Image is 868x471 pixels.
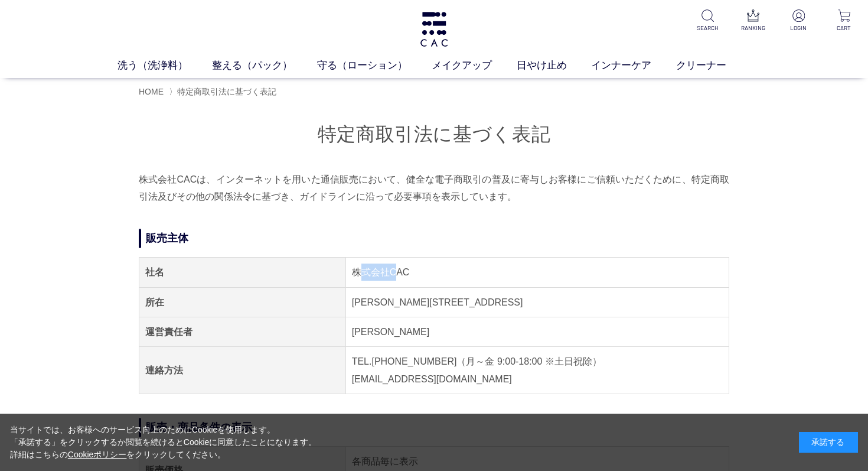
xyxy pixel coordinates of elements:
[830,24,859,33] p: CART
[139,122,729,147] h1: 特定商取引法に基づく表記
[830,9,859,33] a: CART
[68,450,127,459] a: Cookieポリシー
[517,59,592,73] a: 日やけ止め
[177,87,276,96] span: 特定商取引法に基づく表記
[784,9,813,33] a: LOGIN
[317,59,432,73] a: 守る（ローション）
[345,287,729,317] td: [PERSON_NAME][STREET_ADDRESS]
[345,258,729,287] td: 株式会社CAC
[693,24,722,33] p: SEARCH
[693,9,722,33] a: SEARCH
[139,229,729,248] h2: 販売主体
[139,287,346,317] th: 所在
[139,171,729,206] p: 株式会社CACは、インターネットを用いた通信販売において、健全な電子商取引の普及に寄与しお客様にご信頼いただくために、特定商取引法及びその他の関係法令に基づき、ガイドラインに沿って必要事項を表示...
[676,59,751,73] a: クリーナー
[739,24,768,33] p: RANKING
[139,258,346,287] th: 社名
[139,317,346,347] th: 運営責任者
[139,347,346,394] th: 連絡方法
[118,59,213,73] a: 洗う（洗浄料）
[799,432,858,453] div: 承諾する
[345,347,729,394] td: TEL.[PHONE_NUMBER]（月～金 9:00-18:00 ※土日祝除） [EMAIL_ADDRESS][DOMAIN_NAME]
[169,86,279,98] li: 〉
[432,59,517,73] a: メイクアップ
[139,87,164,96] a: HOME
[10,424,317,461] div: 当サイトでは、お客様へのサービス向上のためにCookieを使用します。 「承諾する」をクリックするか閲覧を続けるとCookieに同意したことになります。 詳細はこちらの をクリックしてください。
[419,12,449,47] img: logo
[345,317,729,347] td: [PERSON_NAME]
[212,59,317,73] a: 整える（パック）
[784,24,813,33] p: LOGIN
[739,9,768,33] a: RANKING
[591,59,676,73] a: インナーケア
